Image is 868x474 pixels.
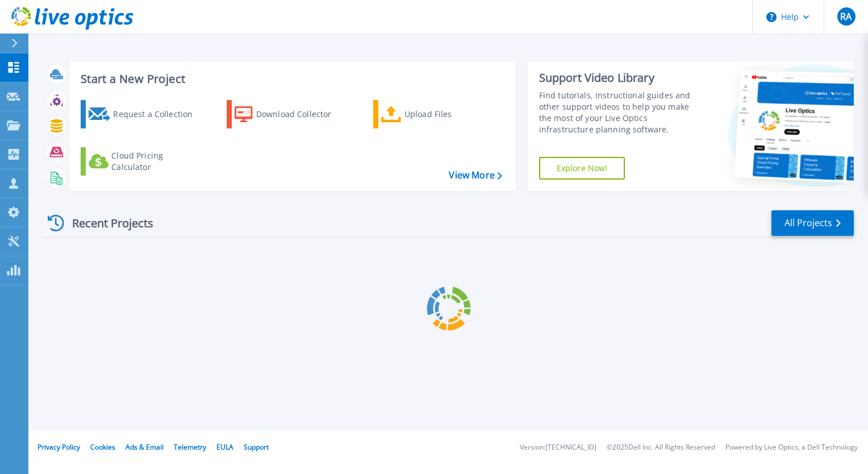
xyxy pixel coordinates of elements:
[44,209,169,237] div: Recent Projects
[90,442,115,452] a: Cookies
[227,100,353,128] a: Download Collector
[539,70,703,85] div: Support Video Library
[81,73,502,85] h3: Start a New Project
[539,157,625,180] a: Explore Now!
[81,147,207,176] a: Cloud Pricing Calculator
[725,444,858,451] li: Powered by Live Optics, a Dell Technology
[113,103,204,126] div: Request a Collection
[216,442,233,452] a: EULA
[126,442,164,452] a: Ads & Email
[81,100,207,128] a: Request a Collection
[244,442,269,452] a: Support
[111,150,202,173] div: Cloud Pricing Calculator
[174,442,206,452] a: Telemetry
[520,444,596,451] li: Version: [TECHNICAL_ID]
[404,103,495,126] div: Upload Files
[840,12,852,21] span: RA
[449,170,502,181] a: View More
[256,103,347,126] div: Download Collector
[37,442,80,452] a: Privacy Policy
[539,90,703,135] div: Find tutorials, instructional guides and other support videos to help you make the most of your L...
[373,100,500,128] a: Upload Files
[771,210,854,236] a: All Projects
[607,444,715,451] li: © 2025 Dell Inc. All Rights Reserved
